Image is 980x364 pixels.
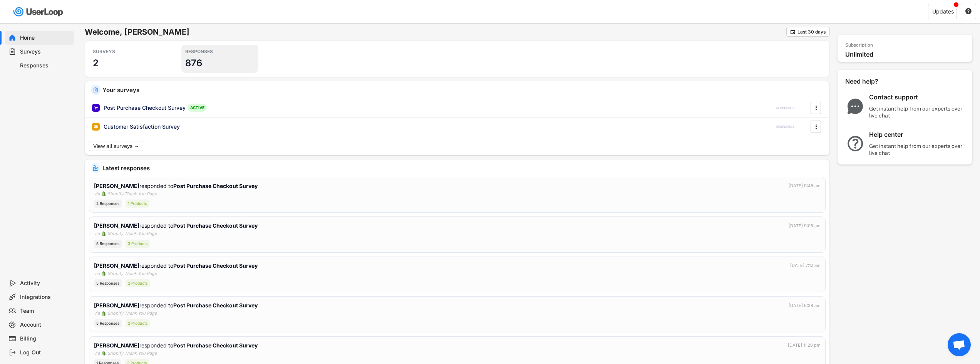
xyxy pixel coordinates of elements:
div: Get instant help from our experts over live chat [869,143,965,156]
img: QuestionMarkInverseMajor.svg [845,136,865,151]
div: Unlimited [845,50,968,59]
div: 5 Responses [94,319,122,327]
button:  [790,29,796,35]
div: [DATE] 11:28 pm [788,342,821,349]
h6: Welcome, [PERSON_NAME] [85,27,786,37]
strong: Post Purchase Checkout Survey [173,342,258,349]
div: RESPONSES [776,125,794,129]
div: 2 Responses [94,200,122,208]
div: Integrations [20,294,71,301]
div: Shopify Thank You Page [107,310,157,317]
div: 2 Products [126,279,150,287]
div: Your surveys [102,87,824,93]
div: Customer Satisfaction Survey [104,123,180,131]
div: Home [20,34,71,42]
img: 1156660_ecommerce_logo_shopify_icon%20%281%29.png [101,351,106,356]
div: [DATE] 6:38 am [789,302,821,309]
div: RESPONSES [776,106,794,110]
div: responded to [94,301,259,309]
div: Team [20,307,71,315]
div: SURVEYS [93,49,162,55]
div: Shopify Thank You Page [107,191,157,197]
div: [DATE] 7:12 am [790,262,821,269]
strong: [PERSON_NAME] [94,222,139,229]
div: responded to [94,221,259,230]
div: [DATE] 9:48 am [789,183,821,189]
div: Get instant help from our experts over live chat [869,105,965,119]
img: 1156660_ecommerce_logo_shopify_icon%20%281%29.png [101,271,106,276]
strong: Post Purchase Checkout Survey [173,302,258,309]
div: Last 30 days [797,30,826,34]
h3: 2 [93,57,99,69]
strong: [PERSON_NAME] [94,262,139,269]
div: 5 Responses [94,279,122,287]
text:  [815,122,817,131]
div: via [94,230,100,237]
div: Subscription [845,42,873,49]
button: View all surveys → [89,141,143,151]
div: Contact support [869,93,965,101]
div: Latest responses [102,165,824,171]
div: Responses [20,62,71,69]
button:  [812,102,820,114]
div: RESPONSES [185,49,255,55]
div: via [94,350,100,357]
div: responded to [94,341,259,349]
strong: Post Purchase Checkout Survey [173,222,258,229]
div: Activity [20,280,71,287]
div: Shopify Thank You Page [107,350,157,357]
strong: [PERSON_NAME] [94,183,139,189]
div: 5 Responses [94,240,122,248]
div: Post Purchase Checkout Survey [104,104,186,112]
div: 3 Products [126,240,150,248]
div: [DATE] 9:05 am [789,223,821,229]
div: via [94,191,100,197]
img: 1156660_ecommerce_logo_shopify_icon%20%281%29.png [101,311,106,316]
div: Need help? [845,77,899,86]
div: Shopify Thank You Page [107,230,157,237]
div: Help center [869,131,965,139]
h3: 876 [185,57,202,69]
div: 1 Products [126,200,149,208]
img: userloop-logo-01.svg [12,4,66,20]
div: Surveys [20,48,71,55]
strong: [PERSON_NAME] [94,302,139,309]
div: responded to [94,182,259,190]
div: 2 Products [126,319,150,327]
text:  [791,29,795,35]
strong: [PERSON_NAME] [94,342,139,349]
img: 1156660_ecommerce_logo_shopify_icon%20%281%29.png [101,191,106,196]
div: ACTIVE [188,104,207,112]
strong: Post Purchase Checkout Survey [173,262,258,269]
img: 1156660_ecommerce_logo_shopify_icon%20%281%29.png [101,231,106,236]
div: via [94,310,100,317]
button:  [965,8,972,15]
a: Open chat [948,333,971,356]
div: Account [20,321,71,329]
div: via [94,270,100,277]
text:  [965,8,972,15]
div: Billing [20,335,71,342]
text:  [815,104,817,112]
strong: Post Purchase Checkout Survey [173,183,258,189]
div: Log Out [20,349,71,356]
img: IncomingMajor.svg [93,165,99,171]
div: responded to [94,262,259,270]
div: Shopify Thank You Page [107,270,157,277]
img: ChatMajor.svg [845,99,865,114]
button:  [812,121,820,133]
div: Updates [932,9,954,14]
